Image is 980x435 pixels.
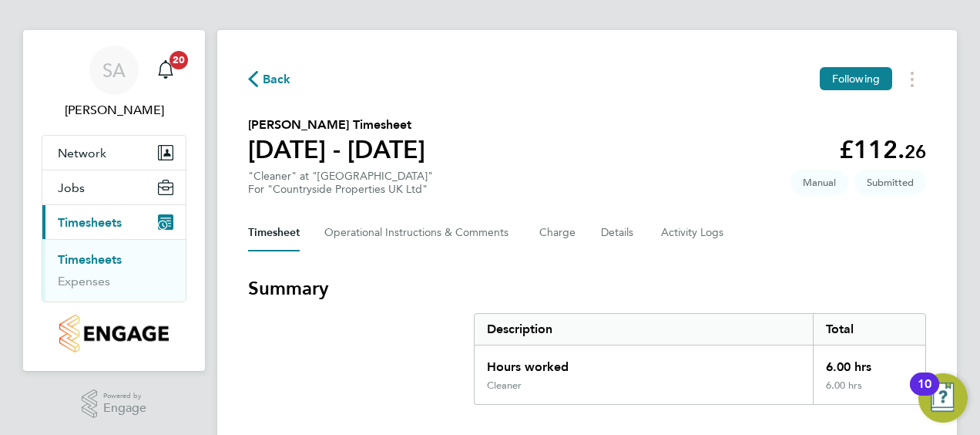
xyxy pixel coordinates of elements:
span: Network [58,146,106,160]
button: Following [820,67,892,90]
div: Cleaner [487,379,522,392]
div: "Cleaner" at "[GEOGRAPHIC_DATA]" [248,170,433,196]
span: Following [832,72,880,86]
div: Timesheets [42,239,186,302]
h2: [PERSON_NAME] Timesheet [248,116,425,134]
div: Hours worked [475,346,813,379]
span: SA [102,60,126,80]
button: Timesheets Menu [898,67,926,91]
app-decimal: £112. [839,135,926,164]
button: Details [601,214,636,251]
button: Network [42,136,186,170]
a: SA[PERSON_NAME] [42,46,186,120]
div: Summary [474,313,926,405]
div: 6.00 hrs [813,379,925,404]
h1: [DATE] - [DATE] [248,134,425,165]
div: 6.00 hrs [813,346,925,379]
span: Back [263,70,291,89]
button: Timesheets [42,205,186,239]
span: This timesheet is Submitted. [854,170,926,195]
span: Powered by [103,389,146,403]
span: Jobs [58,180,85,195]
div: 10 [918,384,931,404]
a: Timesheets [58,252,122,267]
img: countryside-properties-logo-retina.png [59,315,168,352]
div: For "Countryside Properties UK Ltd" [248,183,433,196]
h3: Summary [248,276,926,301]
a: Go to home page [42,315,186,352]
a: 20 [150,46,181,95]
button: Activity Logs [661,214,726,251]
div: Total [813,314,925,345]
a: Powered byEngage [82,389,147,419]
span: 26 [904,140,926,163]
span: This timesheet was manually created. [790,170,848,195]
nav: Main navigation [23,30,205,371]
span: Saqib Amin [42,101,186,120]
button: Timesheet [248,214,300,251]
a: Expenses [58,274,110,288]
button: Jobs [42,170,186,204]
div: Description [475,314,813,345]
button: Back [248,69,291,89]
button: Operational Instructions & Comments [324,214,515,251]
span: Engage [103,402,146,415]
button: Open Resource Center, 10 new notifications [918,373,968,423]
span: Timesheets [58,215,122,230]
button: Charge [539,214,576,251]
span: 20 [169,51,188,69]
